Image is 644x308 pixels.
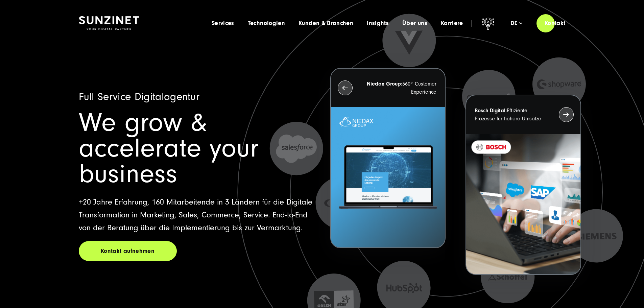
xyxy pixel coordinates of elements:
a: Karriere [441,20,463,27]
a: Über uns [402,20,427,27]
a: Insights [367,20,389,27]
strong: Niedax Group: [367,81,402,87]
button: Niedax Group:360° Customer Experience Letztes Projekt von Niedax. Ein Laptop auf dem die Niedax W... [330,68,446,248]
span: Full Service Digitalagentur [79,91,200,103]
p: Effiziente Prozesse für höhere Umsätze [475,106,546,123]
p: 360° Customer Experience [365,80,436,96]
a: Kunden & Branchen [299,20,353,27]
a: Kontakt [536,14,574,33]
strong: Bosch Digital: [475,108,507,114]
button: Bosch Digital:Effiziente Prozesse für höhere Umsätze BOSCH - Kundeprojekt - Digital Transformatio... [466,95,581,275]
a: Kontakt aufnehmen [79,241,177,261]
p: +20 Jahre Erfahrung, 160 Mitarbeitende in 3 Ländern für die Digitale Transformation in Marketing,... [79,196,314,234]
h1: We grow & accelerate your business [79,110,314,187]
img: SUNZINET Full Service Digital Agentur [79,16,139,30]
a: Services [212,20,234,27]
div: de [510,20,522,27]
img: Letztes Projekt von Niedax. Ein Laptop auf dem die Niedax Website geöffnet ist, auf blauem Hinter... [331,107,445,247]
a: Technologien [248,20,285,27]
img: BOSCH - Kundeprojekt - Digital Transformation Agentur SUNZINET [466,134,580,274]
